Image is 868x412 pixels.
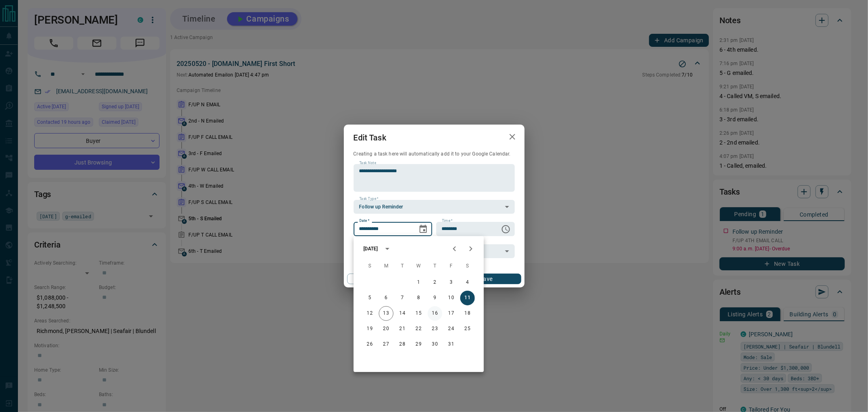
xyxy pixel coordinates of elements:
button: 16 [428,306,442,321]
button: 14 [395,306,410,321]
button: 13 [379,306,394,321]
button: 5 [363,291,377,305]
label: Date [359,218,370,224]
span: Thursday [428,258,442,274]
button: 2 [428,275,442,290]
button: 12 [363,306,377,321]
button: 24 [444,322,459,336]
label: Task Type [359,196,378,202]
button: 25 [460,322,475,336]
button: 6 [379,291,394,305]
button: 3 [444,275,459,290]
span: Wednesday [411,258,426,274]
button: 17 [444,306,459,321]
button: 11 [460,291,475,305]
button: 7 [395,291,410,305]
span: Sunday [363,258,377,274]
button: 22 [411,322,426,336]
span: Saturday [460,258,475,274]
div: Follow up Reminder [354,200,515,214]
button: 28 [395,337,410,352]
button: 19 [363,322,377,336]
button: 4 [460,275,475,290]
span: Friday [444,258,459,274]
h2: Edit Task [344,125,396,151]
button: 31 [444,337,459,352]
button: 9 [428,291,442,305]
button: 20 [379,322,394,336]
button: 26 [363,337,377,352]
button: Choose time, selected time is 9:00 AM [498,221,514,237]
button: Save [451,274,521,284]
button: 27 [379,337,394,352]
label: Time [442,218,453,224]
button: Cancel [347,274,417,284]
button: 18 [460,306,475,321]
button: Previous month [446,241,463,257]
button: calendar view is open, switch to year view [380,242,394,256]
button: 30 [428,337,442,352]
button: 1 [411,275,426,290]
button: 15 [411,306,426,321]
button: 29 [411,337,426,352]
button: 8 [411,291,426,305]
label: Task Note [359,160,376,166]
button: Next month [463,241,479,257]
button: 23 [428,322,442,336]
span: Monday [379,258,394,274]
p: Creating a task here will automatically add it to your Google Calendar. [354,151,515,158]
button: 10 [444,291,459,305]
button: 21 [395,322,410,336]
button: Choose date, selected date is Oct 11, 2025 [415,221,431,237]
span: Tuesday [395,258,410,274]
div: [DATE] [363,245,378,252]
